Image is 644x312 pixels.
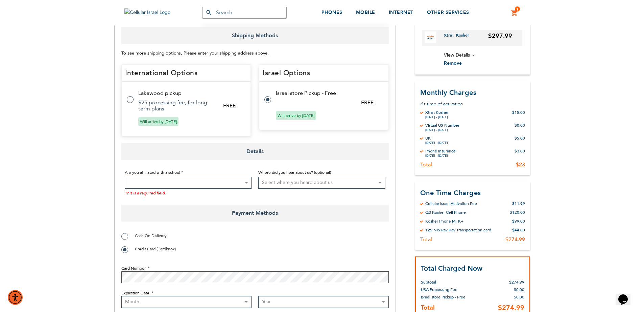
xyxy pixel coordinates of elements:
div: Accessibility Menu [8,290,23,305]
div: UK [425,136,448,141]
span: Will arrive by [DATE] [276,111,316,120]
span: USA Processing Fee [421,287,457,292]
div: Cellular Israel Activation Fee [425,201,477,206]
div: Total [420,236,432,243]
p: At time of activation [420,101,525,107]
span: $0.00 [514,287,524,292]
div: Virtual US Number [425,123,459,128]
span: Expiration Date [121,290,149,296]
img: Xtra : Kosher [425,32,436,43]
span: Details [121,143,389,160]
span: Remove [444,60,462,66]
span: Card Number [121,266,146,271]
span: OTHER SERVICES [427,9,469,16]
div: $11.99 [512,201,525,206]
div: Q3 Kosher Cell Phone [425,210,466,215]
div: $99.00 [512,219,525,224]
div: $274.99 [505,236,525,243]
iframe: chat widget [616,285,637,305]
span: Are you affiliated with a school [125,170,180,175]
span: Credit Card (Cardknox) [135,246,176,252]
input: Search [202,7,287,19]
span: FREE [361,99,374,106]
div: $23 [516,161,525,168]
div: $0.00 [515,123,525,132]
div: Phone Insurance [425,148,456,154]
div: $120.00 [510,210,525,215]
span: View Details [444,52,470,58]
h4: International Options [121,64,251,82]
div: [DATE] - [DATE] [425,154,456,158]
strong: Total Charged Now [421,264,482,273]
div: 125 NIS Rav Kav Transportation card [425,227,491,233]
td: Israel store Pickup - Free [276,90,380,96]
span: Will arrive by [DATE] [138,117,178,126]
span: Cash On Delivery [135,233,167,238]
span: MOBILE [356,9,375,16]
span: FREE [223,102,236,109]
span: $0.00 [514,294,524,300]
div: Xtra : Kosher [425,110,449,115]
div: [DATE] - [DATE] [425,128,459,132]
span: To see more shipping options, Please enter your shipping address above. [121,50,269,56]
h4: Israel Options [259,64,389,82]
td: $25 processing fee, for long term plans [138,100,215,112]
h3: One Time Charges [420,188,525,197]
div: $44.00 [512,227,525,233]
span: Shipping Methods [121,27,389,44]
th: Subtotal [421,273,474,286]
span: Where did you hear about us? (optional) [258,170,331,175]
span: This is a required field. [125,190,166,196]
div: $15.00 [512,110,525,119]
img: Cellular Israel Logo [124,8,189,17]
span: Payment Methods [121,205,389,222]
span: PHONES [321,9,342,16]
span: $274.99 [509,279,524,285]
a: 1 [511,9,518,17]
span: INTERNET [389,9,413,16]
span: $297.99 [488,32,512,40]
div: [DATE] - [DATE] [425,141,448,145]
div: Kosher Phone MTK+ [425,219,463,224]
strong: Total [421,304,435,312]
div: Total [420,161,432,168]
h3: Monthly Charges [420,88,525,97]
span: 1 [516,6,519,12]
td: Lakewood pickup [138,90,243,96]
span: Israel store Pickup - Free [421,294,466,300]
a: Xtra : Kosher [444,33,474,43]
div: [DATE] - [DATE] [425,115,449,119]
div: $3.00 [515,148,525,158]
div: $5.00 [515,136,525,145]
